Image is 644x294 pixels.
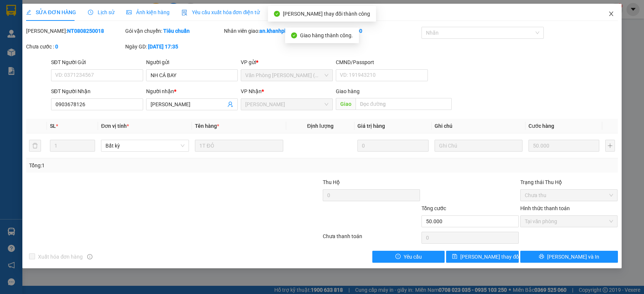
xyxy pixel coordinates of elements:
[224,27,321,35] div: Nhân viên giao:
[520,178,618,186] div: Trạng thái Thu Hộ
[146,58,238,66] div: Người gửi
[227,101,233,107] span: user-add
[241,58,333,66] div: VP gửi
[35,253,86,261] span: Xuất hóa đơn hàng
[307,123,334,129] span: Định lượng
[126,9,170,15] span: Ảnh kiện hàng
[357,140,428,152] input: 0
[195,140,283,152] input: VD: Bàn, Ghế
[51,58,143,66] div: SĐT Người Gửi
[105,140,184,151] span: Bất kỳ
[322,232,421,245] div: Chưa thanh toán
[26,10,31,15] span: edit
[336,58,428,66] div: CMND/Passport
[372,251,445,263] button: exclamation-circleYêu cầu
[125,27,222,35] div: Gói vận chuyển:
[528,140,599,152] input: 0
[357,123,385,129] span: Giá trị hàng
[55,44,58,50] b: 0
[125,42,222,51] div: Ngày GD:
[422,205,446,211] span: Tổng cước
[452,254,457,260] span: save
[26,9,76,15] span: SỬA ĐƠN HÀNG
[291,32,297,38] span: check-circle
[195,123,219,129] span: Tên hàng
[146,87,238,95] div: Người nhận
[605,140,615,152] button: plus
[259,28,296,34] b: an.khanhphong
[63,35,102,45] li: (c) 2017
[356,98,451,110] input: Dọc đường
[539,254,544,260] span: printer
[29,140,41,152] button: delete
[241,88,262,94] span: VP Nhận
[608,11,614,17] span: close
[51,87,143,95] div: SĐT Người Nhận
[336,98,356,110] span: Giao
[460,253,520,261] span: [PERSON_NAME] thay đổi
[283,11,370,17] span: [PERSON_NAME] thay đổi thành công
[67,28,104,34] b: NT0808250018
[245,99,328,110] span: Phạm Ngũ Lão
[81,9,99,27] img: logo.jpg
[274,11,280,17] span: check-circle
[446,251,519,263] button: save[PERSON_NAME] thay đổi
[181,10,187,16] img: icon
[29,161,249,170] div: Tổng: 1
[87,254,92,259] span: info-circle
[88,9,114,15] span: Lịch sử
[601,4,622,25] button: Close
[9,48,42,83] b: [PERSON_NAME]
[181,9,260,15] span: Yêu cầu xuất hóa đơn điện tử
[528,123,554,129] span: Cước hàng
[336,88,360,94] span: Giao hàng
[163,28,190,34] b: Tiêu chuẩn
[432,119,525,133] th: Ghi chú
[48,11,72,59] b: BIÊN NHẬN GỬI HÀNG
[323,27,420,35] div: Cước rồi :
[395,254,401,260] span: exclamation-circle
[50,123,56,129] span: SL
[63,28,102,34] b: [DOMAIN_NAME]
[435,140,523,152] input: Ghi Chú
[88,10,93,15] span: clock-circle
[126,10,132,15] span: picture
[525,216,613,227] span: Tại văn phòng
[525,190,613,201] span: Chưa thu
[9,9,47,47] img: logo.jpg
[101,123,129,129] span: Đơn vị tính
[148,44,178,50] b: [DATE] 17:35
[26,27,123,35] div: [PERSON_NAME]:
[245,70,328,81] span: Văn Phòng Trần Phú (Mường Thanh)
[520,251,618,263] button: printer[PERSON_NAME] và In
[520,205,570,211] label: Hình thức thanh toán
[26,42,123,51] div: Chưa cước :
[300,32,353,38] span: Giao hàng thành công.
[404,253,422,261] span: Yêu cầu
[323,179,340,185] span: Thu Hộ
[547,253,599,261] span: [PERSON_NAME] và In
